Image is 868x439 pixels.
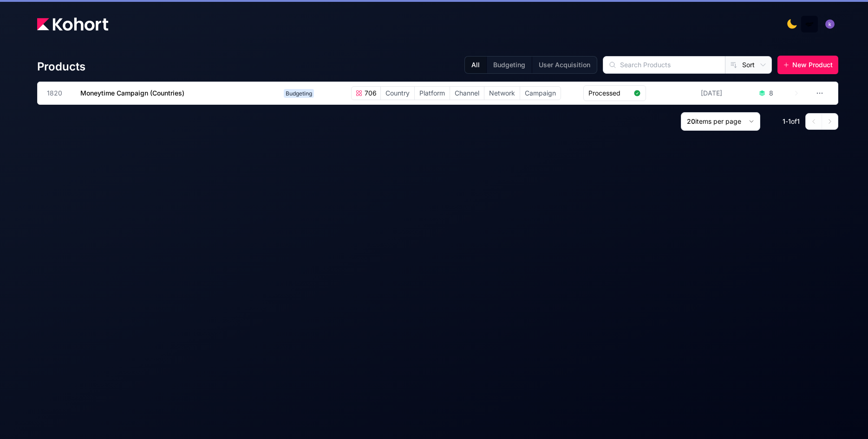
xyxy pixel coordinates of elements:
span: 1 [783,117,785,125]
button: New Product [777,56,838,74]
span: 20 [687,117,695,125]
a: 1820Moneytime Campaign (Countries)Budgeting706CountryPlatformChannelNetworkCampaignProcessed[DATE]8 [47,82,800,104]
input: Search Products [603,57,725,73]
img: logo_MoneyTimeLogo_1_20250619094856634230.png [805,19,814,29]
span: items per page [695,117,741,125]
span: Platform [415,87,450,100]
button: 20items per page [681,112,760,131]
span: Sort [742,60,755,70]
span: New Product [792,60,833,70]
span: Budgeting [284,89,314,98]
span: Processed [588,89,630,98]
div: [DATE] [699,87,724,100]
span: Country [381,87,414,100]
span: - [785,117,788,125]
button: User Acquisition [532,57,597,73]
span: Channel [450,87,484,100]
span: 1 [788,117,791,125]
span: Moneytime Campaign (Countries) [80,89,184,97]
h4: Products [37,59,85,74]
span: 1 [797,117,800,125]
button: All [465,57,486,73]
div: 8 [769,89,773,98]
button: Budgeting [486,57,532,73]
span: Campaign [520,87,561,100]
img: Kohort logo [37,18,108,31]
span: of [791,117,797,125]
span: 1820 [47,89,69,98]
span: 706 [363,89,377,98]
span: Network [484,87,520,100]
